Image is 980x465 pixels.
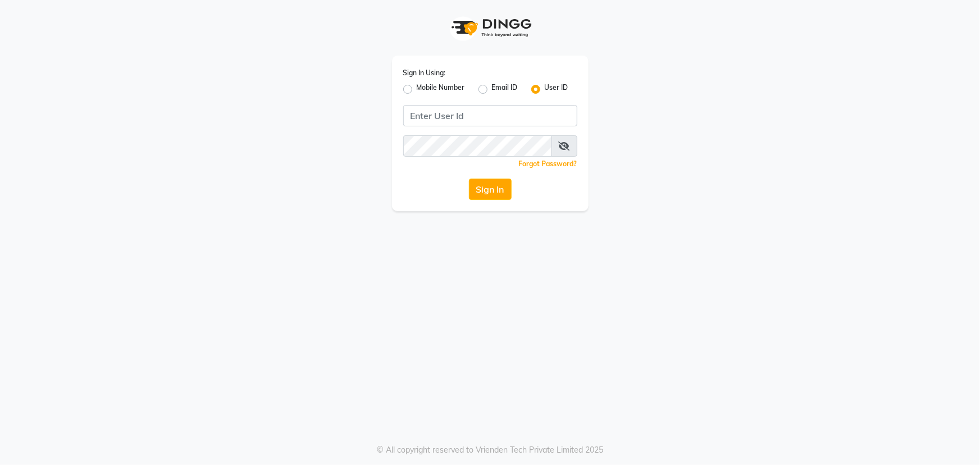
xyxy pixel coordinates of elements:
label: User ID [545,83,568,96]
img: logo1.svg [445,11,535,44]
label: Sign In Using: [403,68,446,78]
label: Email ID [492,83,518,96]
input: Username [403,105,577,126]
a: Forgot Password? [519,159,577,168]
label: Mobile Number [417,83,465,96]
button: Sign In [469,179,512,200]
input: Username [403,135,552,157]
